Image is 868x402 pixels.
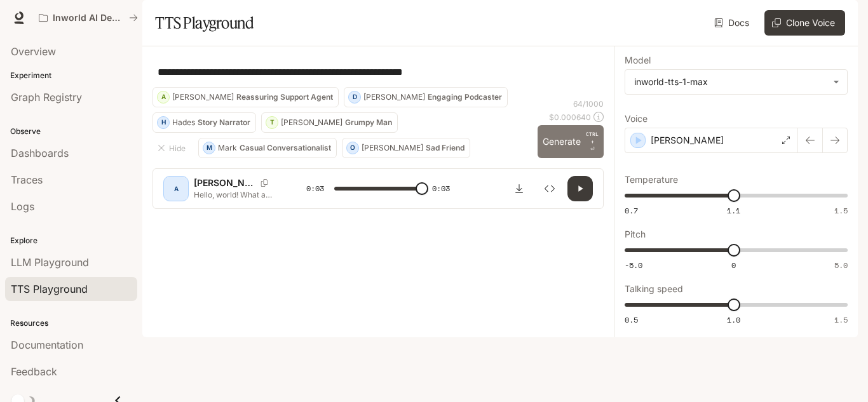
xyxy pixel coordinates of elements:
span: 0:03 [432,182,450,195]
span: -5.0 [625,260,642,271]
div: D [349,87,360,107]
button: O[PERSON_NAME]Sad Friend [342,138,470,158]
div: O [347,138,358,158]
button: All workspaces [33,5,144,30]
span: 5.0 [834,260,848,271]
button: Clone Voice [764,10,845,36]
button: A[PERSON_NAME]Reassuring Support Agent [153,87,339,107]
span: 1.0 [727,314,740,325]
span: 0:03 [306,182,324,195]
p: Talking speed [625,285,683,293]
span: 0.7 [625,205,638,216]
span: 0 [731,260,736,271]
div: A [158,87,169,107]
p: Story Narrator [198,119,250,126]
p: Temperature [625,175,678,184]
button: Copy Voice ID [255,179,273,187]
p: [PERSON_NAME] [172,93,234,101]
button: HHadesStory Narrator [153,112,256,133]
button: GenerateCTRL +⏎ [538,125,604,158]
p: [PERSON_NAME] [281,119,342,126]
p: CTRL + [586,130,599,145]
p: 64 / 1000 [573,98,604,109]
p: $ 0.000640 [549,112,591,123]
div: inworld-tts-1-max [634,76,827,88]
p: [PERSON_NAME] [194,177,255,189]
p: Hello, world! What a wonderful day to be a text-to-speech model! [194,189,276,200]
span: 1.5 [834,314,848,325]
button: D[PERSON_NAME]Engaging Podcaster [344,87,508,107]
button: Hide [153,138,193,158]
a: Docs [712,10,754,36]
div: H [158,112,169,133]
p: [PERSON_NAME] [362,144,423,152]
p: [PERSON_NAME] [363,93,425,101]
div: inworld-tts-1-max [625,70,847,94]
span: 1.5 [834,205,848,216]
div: T [266,112,278,133]
p: Grumpy Man [345,119,392,126]
div: M [203,138,215,158]
button: T[PERSON_NAME]Grumpy Man [261,112,398,133]
p: Mark [218,144,237,152]
h1: TTS Playground [155,10,254,36]
button: Inspect [537,176,562,201]
p: Pitch [625,230,646,239]
p: Hades [172,119,195,126]
div: A [166,178,186,199]
button: Download audio [506,176,532,201]
p: Reassuring Support Agent [236,93,333,101]
p: Casual Conversationalist [240,144,331,152]
p: Engaging Podcaster [428,93,502,101]
p: Sad Friend [426,144,465,152]
button: MMarkCasual Conversationalist [198,138,337,158]
p: [PERSON_NAME] [651,134,724,147]
p: Inworld AI Demos [53,13,124,23]
p: ⏎ [586,130,599,153]
p: Model [625,56,651,65]
p: Voice [625,114,648,123]
span: 1.1 [727,205,740,216]
span: 0.5 [625,314,638,325]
